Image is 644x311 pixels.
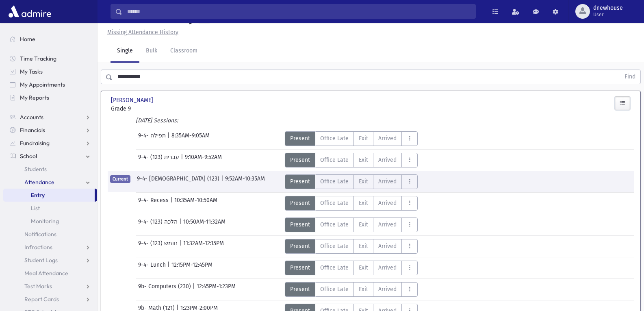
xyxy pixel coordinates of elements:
a: Time Tracking [3,52,97,65]
input: Search [122,4,475,19]
span: | [167,261,171,275]
span: Arrived [378,285,397,294]
span: Exit [359,220,368,229]
span: | [170,196,174,211]
a: Fundraising [3,137,97,150]
a: Financials [3,124,97,137]
span: Notifications [24,231,56,238]
span: My Reports [20,94,49,101]
span: Attendance [24,178,54,186]
span: | [221,174,225,189]
span: Infractions [24,244,52,251]
span: Monitoring [31,217,59,225]
span: Office Late [320,177,349,186]
span: 9-4- עברית (123) [138,153,181,167]
a: My Reports [3,91,97,104]
span: Present [290,134,310,143]
span: Current [110,175,130,183]
span: Arrived [378,156,397,164]
span: Meal Attendance [24,270,68,277]
div: AttTypes [285,282,418,297]
span: | [167,131,171,146]
span: Office Late [320,134,349,143]
span: Financials [20,126,45,134]
span: Students [24,165,47,173]
span: Present [290,177,310,186]
a: Classroom [164,40,204,63]
span: | [179,217,183,232]
a: Students [3,163,97,176]
span: Exit [359,285,368,294]
a: Attendance [3,176,97,189]
span: School [20,152,37,160]
span: 11:32AM-12:15PM [183,239,224,254]
span: Present [290,156,310,164]
span: dnewhouse [593,5,623,11]
span: Accounts [20,113,43,121]
a: Bulk [139,40,164,63]
div: AttTypes [285,153,418,167]
a: School [3,150,97,163]
div: AttTypes [285,131,418,146]
a: Accounts [3,111,97,124]
span: Arrived [378,263,397,272]
span: Office Late [320,156,349,164]
i: [DATE] Sessions: [136,117,178,124]
span: Office Late [320,285,349,294]
span: Office Late [320,220,349,229]
div: AttTypes [285,174,418,189]
a: Student Logs [3,254,97,267]
span: 9-4- Recess [138,196,170,211]
span: Present [290,263,310,272]
span: Exit [359,177,368,186]
a: Infractions [3,241,97,254]
a: Meal Attendance [3,267,97,280]
span: [PERSON_NAME] [111,96,155,104]
span: 9-4- חומש (123) [138,239,179,254]
a: My Tasks [3,65,97,78]
a: Entry [3,189,95,202]
span: Present [290,199,310,207]
span: 9-4- [DEMOGRAPHIC_DATA] (123) [137,174,221,189]
span: Time Tracking [20,55,56,62]
span: Arrived [378,134,397,143]
span: Report Cards [24,296,59,303]
span: Present [290,220,310,229]
span: Exit [359,263,368,272]
span: Home [20,35,35,43]
span: Exit [359,199,368,207]
span: Test Marks [24,283,52,290]
div: AttTypes [285,196,418,211]
img: AdmirePro [7,3,53,20]
span: 9-4- הלכה (123) [138,217,179,232]
span: Grade 9 [111,104,191,113]
span: | [181,153,185,167]
a: Missing Attendance History [104,29,178,36]
span: Entry [31,191,45,199]
a: Single [111,40,139,63]
a: Report Cards [3,293,97,306]
span: User [593,11,623,18]
span: Arrived [378,220,397,229]
span: 10:50AM-11:32AM [183,217,226,232]
a: Home [3,33,97,46]
span: 8:35AM-9:05AM [171,131,210,146]
span: 9:52AM-10:35AM [225,174,265,189]
span: 9-4- תפילה [138,131,167,146]
span: Exit [359,134,368,143]
a: Notifications [3,228,97,241]
div: AttTypes [285,261,418,275]
u: Missing Attendance History [107,29,178,36]
span: Arrived [378,199,397,207]
span: Office Late [320,263,349,272]
span: Office Late [320,242,349,250]
a: Monitoring [3,215,97,228]
span: My Appointments [20,81,65,88]
span: Exit [359,156,368,164]
span: Exit [359,242,368,250]
div: AttTypes [285,217,418,232]
span: My Tasks [20,68,43,75]
span: Present [290,285,310,294]
span: Office Late [320,199,349,207]
span: 9b- Computers (230) [138,282,193,297]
